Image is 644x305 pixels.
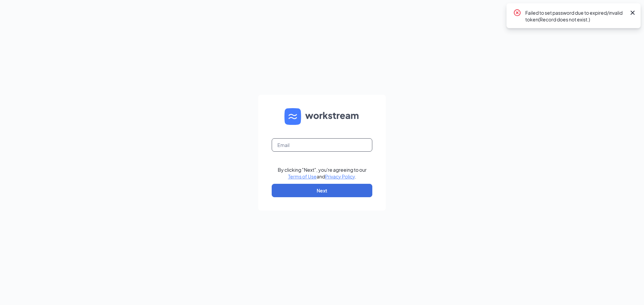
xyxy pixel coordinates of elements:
[272,138,372,152] input: Email
[513,9,521,17] svg: CrossCircle
[325,173,355,179] a: Privacy Policy
[288,173,317,179] a: Terms of Use
[525,9,626,23] div: Failed to set password due to expired/invalid token(Record does not exist.)
[278,166,367,180] div: By clicking "Next", you're agreeing to our and .
[284,108,360,125] img: WS logo and Workstream text
[629,9,637,17] svg: Cross
[272,184,372,197] button: Next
